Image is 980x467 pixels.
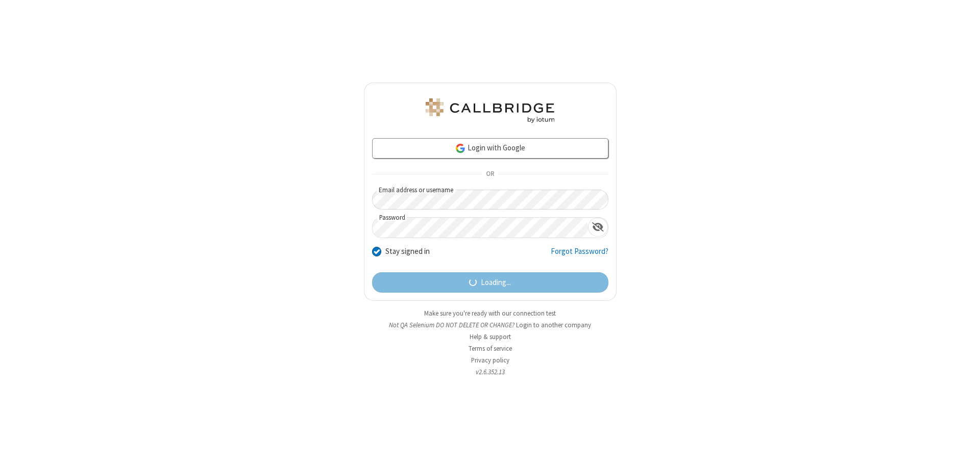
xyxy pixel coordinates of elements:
li: Not QA Selenium DO NOT DELETE OR CHANGE? [364,320,617,330]
input: Email address or username [372,190,608,210]
a: Privacy policy [471,356,509,365]
div: Show password [588,218,608,237]
button: Loading... [372,272,608,293]
label: Stay signed in [385,246,430,257]
button: Login to another company [516,320,591,330]
a: Forgot Password? [551,246,608,265]
span: OR [482,167,498,181]
a: Login with Google [372,138,608,159]
a: Help & support [470,332,511,341]
img: google-icon.png [455,143,466,154]
li: v2.6.352.13 [364,367,617,377]
a: Terms of service [469,344,512,353]
input: Password [373,218,588,238]
iframe: Chat [954,440,972,460]
span: Loading... [481,277,511,289]
img: QA Selenium DO NOT DELETE OR CHANGE [424,98,556,123]
a: Make sure you're ready with our connection test [424,309,556,318]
